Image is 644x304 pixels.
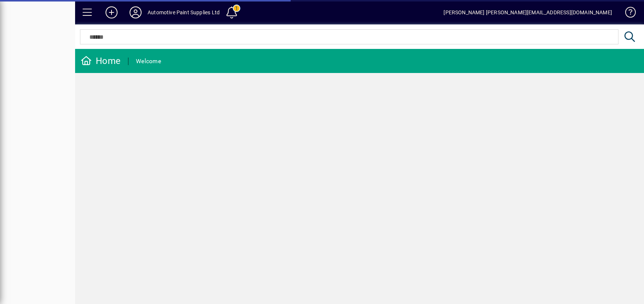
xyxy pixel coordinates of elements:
[124,6,148,19] button: Profile
[81,55,121,67] div: Home
[100,6,124,19] button: Add
[148,6,220,18] div: Automotive Paint Supplies Ltd
[136,55,161,67] div: Welcome
[443,6,612,18] div: [PERSON_NAME] [PERSON_NAME][EMAIL_ADDRESS][DOMAIN_NAME]
[620,2,635,26] a: Knowledge Base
